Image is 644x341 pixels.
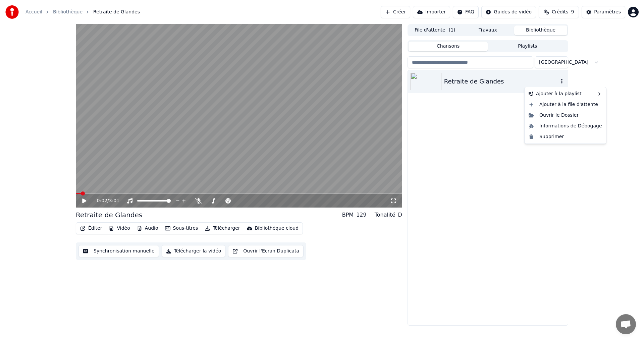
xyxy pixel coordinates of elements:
[594,9,621,15] div: Paramètres
[453,6,479,18] button: FAQ
[97,197,113,204] div: /
[381,6,410,18] button: Créer
[5,5,19,19] img: youka
[409,42,488,51] button: Chansons
[97,197,107,204] span: 0:02
[526,89,605,99] div: Ajouter à la playlist
[488,42,567,51] button: Playlists
[202,224,243,233] button: Télécharger
[109,197,119,204] span: 3:01
[134,224,161,233] button: Audio
[539,6,579,18] button: Crédits9
[342,211,354,219] div: BPM
[162,224,201,233] button: Sous-titres
[106,224,132,233] button: Vidéo
[481,6,536,18] button: Guides de vidéo
[76,210,142,220] div: Retraite de Glandes
[462,25,515,35] button: Travaux
[552,9,568,15] span: Crédits
[616,314,636,334] a: Ouvrir le chat
[526,121,605,131] div: Informations de Débogage
[449,27,455,34] span: ( 1 )
[413,6,450,18] button: Importer
[526,110,605,121] div: Ouvrir le Dossier
[25,9,140,15] nav: breadcrumb
[356,211,367,219] div: 129
[228,245,304,257] button: Ouvrir l'Ecran Duplicata
[526,99,605,110] div: Ajouter à la file d'attente
[255,225,299,232] div: Bibliothèque cloud
[526,131,605,142] div: Supprimer
[375,211,395,219] div: Tonalité
[78,245,159,257] button: Synchronisation manuelle
[25,9,42,15] a: Accueil
[162,245,226,257] button: Télécharger la vidéo
[93,9,140,15] span: Retraite de Glandes
[571,9,574,15] span: 9
[53,9,83,15] a: Bibliothèque
[77,224,105,233] button: Éditer
[539,59,588,66] span: [GEOGRAPHIC_DATA]
[582,6,625,18] button: Paramètres
[514,25,567,35] button: Bibliothèque
[409,25,462,35] button: File d'attente
[398,211,402,219] div: D
[444,77,558,86] div: Retraite de Glandes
